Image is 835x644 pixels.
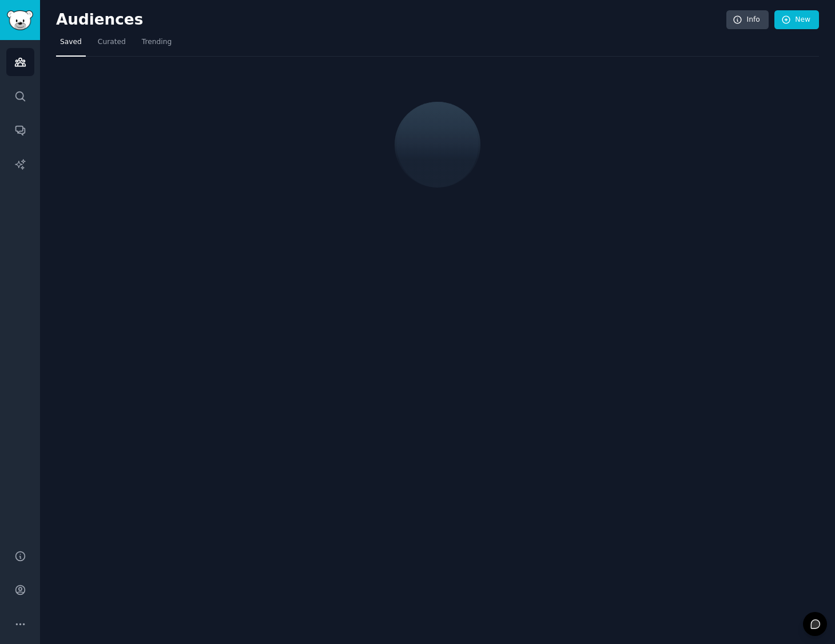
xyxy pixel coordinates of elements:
[774,10,819,30] a: New
[7,10,33,30] img: GummySearch logo
[98,37,126,47] span: Curated
[94,33,130,57] a: Curated
[60,37,82,47] span: Saved
[56,11,726,29] h2: Audiences
[142,37,172,47] span: Trending
[726,10,769,30] a: Info
[56,33,86,57] a: Saved
[138,33,176,57] a: Trending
